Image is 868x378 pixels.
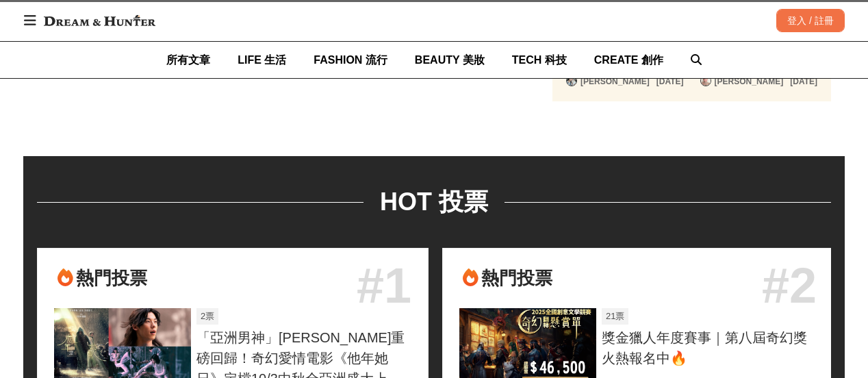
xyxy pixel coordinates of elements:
img: Avatar [701,76,711,86]
a: CREATE 創作 [594,42,663,78]
div: 熱門投票 [481,265,552,292]
a: [PERSON_NAME] [580,75,650,88]
div: 登入 / 註冊 [776,9,845,32]
span: LIFE 生活 [238,54,286,66]
div: 21 票 [606,308,624,325]
span: TECH 科技 [512,54,567,66]
a: Avatar [700,75,711,86]
div: [DATE] [656,75,684,88]
div: [DATE] [790,75,817,88]
a: LIFE 生活 [238,42,286,78]
a: Avatar [566,75,577,86]
div: 獎金獵人年度賽事｜第八屆奇幻獎火熱報名中🔥 [602,327,817,368]
a: [PERSON_NAME] [715,75,784,88]
a: FASHION 流行 [314,42,387,78]
div: # 2 [762,249,817,323]
a: TECH 科技 [512,42,567,78]
img: Dream & Hunter [37,8,162,33]
span: 所有文章 [166,54,210,66]
div: 熱門投票 [76,265,147,292]
a: BEAUTY 美妝 [415,42,485,78]
a: 所有文章 [166,42,210,78]
div: # 1 [357,249,411,323]
div: HOT 投票 [380,184,488,220]
div: 2 票 [201,308,214,325]
span: CREATE 創作 [594,54,663,66]
span: FASHION 流行 [314,54,387,66]
img: Avatar [567,76,576,86]
span: BEAUTY 美妝 [415,54,485,66]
